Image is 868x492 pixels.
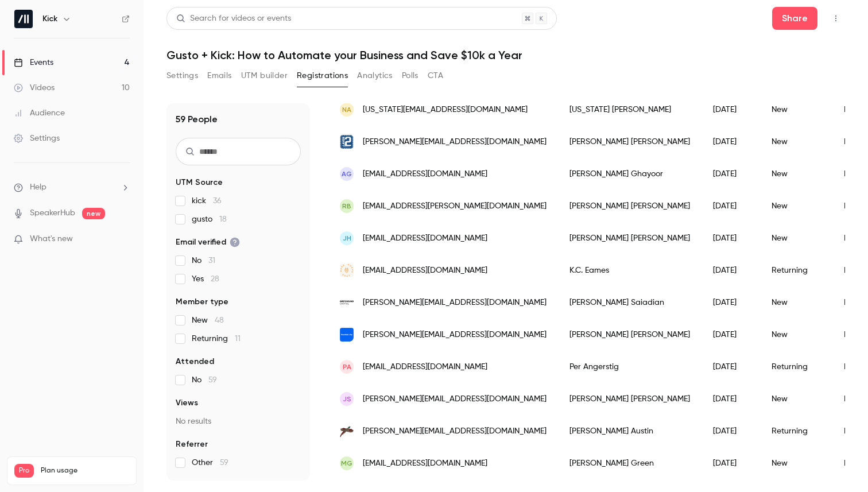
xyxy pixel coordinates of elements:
[340,296,354,309] img: greyhoundcapital.com
[176,13,291,25] div: Search for videos or events
[760,351,832,383] div: Returning
[760,158,832,190] div: New
[702,254,760,286] div: [DATE]
[176,356,214,367] span: Attended
[558,158,702,190] div: [PERSON_NAME] Ghayoor
[42,13,57,25] h6: Kick
[342,201,351,211] span: RB
[235,335,241,343] span: 11
[30,207,75,219] a: SpeakerHub
[363,458,487,470] span: [EMAIL_ADDRESS][DOMAIN_NAME]
[343,362,351,372] span: PA
[702,126,760,158] div: [DATE]
[207,67,231,85] button: Emails
[340,424,354,438] img: tinninhuntclub.com
[211,275,219,283] span: 28
[363,393,547,405] span: [PERSON_NAME][EMAIL_ADDRESS][DOMAIN_NAME]
[192,195,222,207] span: kick
[357,67,393,85] button: Analytics
[192,457,228,468] span: Other
[30,181,46,193] span: Help
[14,133,60,144] div: Settings
[176,113,218,126] h1: 59 People
[760,126,832,158] div: New
[558,286,702,319] div: [PERSON_NAME] Saiadian
[363,425,547,437] span: [PERSON_NAME][EMAIL_ADDRESS][DOMAIN_NAME]
[558,94,702,126] div: [US_STATE] [PERSON_NAME]
[176,416,301,427] p: No results
[772,7,817,30] button: Share
[363,168,487,180] span: [EMAIL_ADDRESS][DOMAIN_NAME]
[558,447,702,479] div: [PERSON_NAME] Green
[760,415,832,447] div: Returning
[702,286,760,319] div: [DATE]
[760,254,832,286] div: Returning
[41,466,129,475] span: Plan usage
[363,104,528,116] span: [US_STATE][EMAIL_ADDRESS][DOMAIN_NAME]
[220,459,228,467] span: 59
[760,319,832,351] div: New
[341,458,352,468] span: MG
[363,297,547,309] span: [PERSON_NAME][EMAIL_ADDRESS][DOMAIN_NAME]
[702,190,760,222] div: [DATE]
[702,158,760,190] div: [DATE]
[558,351,702,383] div: Per Angerstig
[14,57,53,68] div: Events
[558,383,702,415] div: [PERSON_NAME] [PERSON_NAME]
[363,233,487,245] span: [EMAIL_ADDRESS][DOMAIN_NAME]
[343,394,351,404] span: JS
[428,67,443,85] button: CTA
[192,315,224,326] span: New
[340,135,354,149] img: layer2computers.com
[760,286,832,319] div: New
[702,415,760,447] div: [DATE]
[558,222,702,254] div: [PERSON_NAME] [PERSON_NAME]
[213,197,222,205] span: 36
[558,319,702,351] div: [PERSON_NAME] [PERSON_NAME]
[340,328,354,342] img: fountain-city.com
[192,333,241,344] span: Returning
[340,264,354,277] img: darkhorse.cpa
[760,190,832,222] div: New
[166,67,198,85] button: Settings
[342,169,352,179] span: AG
[192,374,217,386] span: No
[702,383,760,415] div: [DATE]
[176,177,223,188] span: UTM Source
[219,215,227,223] span: 18
[176,397,198,409] span: Views
[176,296,228,308] span: Member type
[760,94,832,126] div: New
[702,319,760,351] div: [DATE]
[192,273,219,285] span: Yes
[208,257,215,265] span: 31
[558,254,702,286] div: K.C. Eames
[342,104,351,115] span: NA
[343,233,351,243] span: JH
[702,222,760,254] div: [DATE]
[14,10,33,28] img: Kick
[192,255,215,266] span: No
[208,376,217,384] span: 59
[176,177,301,468] section: facet-groups
[760,222,832,254] div: New
[14,82,55,94] div: Videos
[297,67,348,85] button: Registrations
[363,265,487,277] span: [EMAIL_ADDRESS][DOMAIN_NAME]
[14,181,130,193] li: help-dropdown-opener
[402,67,418,85] button: Polls
[30,233,73,245] span: What's new
[14,107,65,119] div: Audience
[558,126,702,158] div: [PERSON_NAME] [PERSON_NAME]
[558,415,702,447] div: [PERSON_NAME] Austin
[363,329,547,341] span: [PERSON_NAME][EMAIL_ADDRESS][DOMAIN_NAME]
[192,214,227,225] span: gusto
[116,234,130,245] iframe: Noticeable Trigger
[241,67,288,85] button: UTM builder
[176,439,208,450] span: Referrer
[176,237,240,248] span: Email verified
[558,190,702,222] div: [PERSON_NAME] [PERSON_NAME]
[760,383,832,415] div: New
[14,464,34,478] span: Pro
[702,351,760,383] div: [DATE]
